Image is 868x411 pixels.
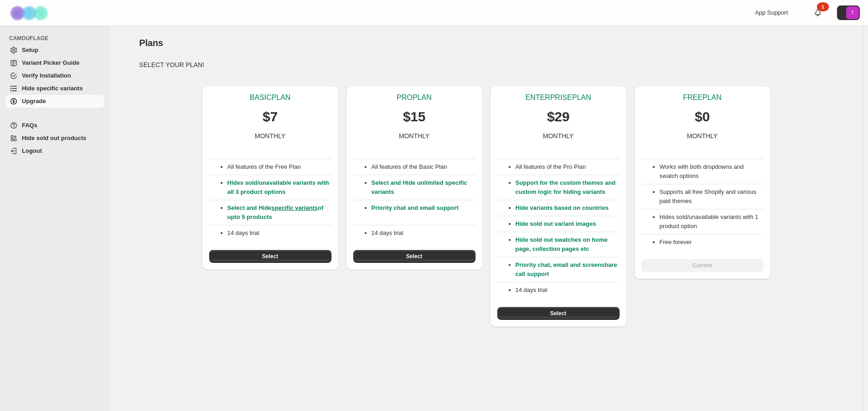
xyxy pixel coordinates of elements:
[372,229,475,238] p: 14 days trial
[22,122,37,129] span: FAQs
[516,203,620,213] p: Hide variants based on countries
[837,5,860,20] button: Avatar with initials T
[209,250,331,263] button: Select
[22,47,38,53] span: Setup
[817,2,829,11] div: 1
[22,85,83,92] span: Hide specific variants
[660,187,764,206] li: Supports all free Shopify and various paid themes
[372,178,475,197] p: Select and Hide unlimited specific variants
[227,203,331,222] p: Select and Hide of upto 5 products
[9,35,105,42] span: CAMOUFLAGE
[372,162,475,172] p: All features of the Basic Plan
[227,178,331,197] p: Hides sold/unavailable variants with all 3 product options
[543,131,573,140] p: MONTHLY
[372,203,475,222] p: Priority chat and email support
[271,204,318,211] a: specific variants
[399,131,429,140] p: MONTHLY
[846,6,859,19] span: Avatar with initials T
[516,260,620,279] p: Priority chat, email and screenshare call support
[813,8,822,17] a: 1
[5,57,104,69] a: Variant Picker Guide
[403,108,425,126] p: $15
[695,108,710,126] p: $0
[660,238,764,247] li: Free forever
[5,44,104,57] a: Setup
[516,235,620,254] p: Hide sold out swatches on home page, collection pages etc
[516,178,620,197] p: Support for the custom themes and custom logic for hiding variants
[22,135,87,141] span: Hide sold out products
[5,145,104,157] a: Logout
[406,253,422,260] span: Select
[550,310,566,317] span: Select
[22,147,42,154] span: Logout
[250,93,291,102] p: BASIC PLAN
[353,250,475,263] button: Select
[516,219,620,229] p: Hide sold out variant images
[22,59,79,66] span: Variant Picker Guide
[227,162,331,172] p: All features of the Free Plan
[255,131,285,140] p: MONTHLY
[497,307,620,320] button: Select
[227,229,331,238] p: 14 days trial
[22,72,71,79] span: Verify Installation
[516,286,620,295] p: 14 days trial
[687,131,718,140] p: MONTHLY
[547,108,569,126] p: $29
[5,69,104,82] a: Verify Installation
[516,162,620,172] p: All features of the Pro Plan
[525,93,591,102] p: ENTERPRISE PLAN
[262,253,278,260] span: Select
[683,93,721,102] p: FREE PLAN
[755,9,788,16] span: App Support
[397,93,431,102] p: PRO PLAN
[851,10,854,16] text: T
[5,95,104,108] a: Upgrade
[139,60,833,69] p: SELECT YOUR PLAN!
[7,0,53,26] img: Camouflage
[5,82,104,95] a: Hide specific variants
[139,38,163,48] span: Plans
[5,132,104,145] a: Hide sold out products
[22,98,46,104] span: Upgrade
[660,213,764,231] li: Hides sold/unavailable variants with 1 product option
[263,108,278,126] p: $7
[5,119,104,132] a: FAQs
[660,162,764,181] li: Works with both dropdowns and swatch options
